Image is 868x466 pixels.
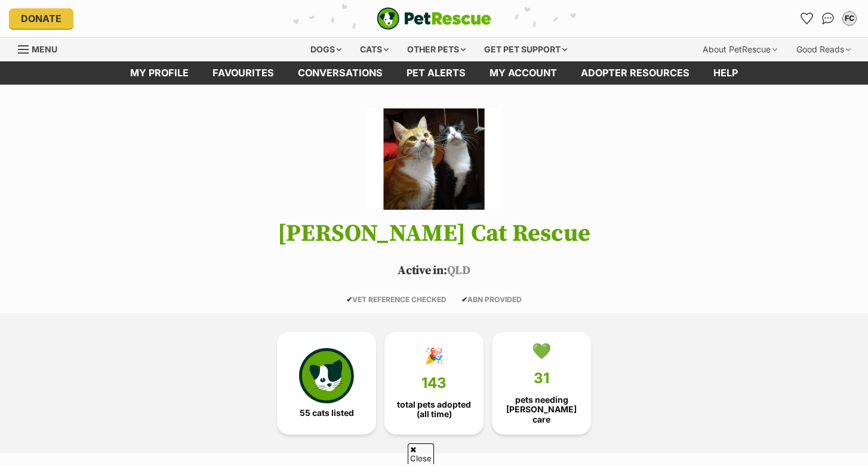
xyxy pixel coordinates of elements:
div: Dogs [302,38,350,61]
span: VET REFERENCE CHECKED [346,295,447,304]
span: ABN PROVIDED [461,295,522,304]
ul: Account quick links [797,9,859,28]
a: Conversations [818,9,838,28]
span: 55 cats listed [300,408,354,418]
icon: ✔ [346,295,352,304]
span: 143 [421,375,447,392]
img: chat-41dd97257d64d25036548639549fe6c8038ab92f7586957e7f3b1b290dea8141.svg [822,13,835,24]
a: Adopter resources [569,61,701,85]
img: cat-icon-068c71abf8fe30c970a85cd354bc8e23425d12f6e8612795f06af48be43a487a.svg [299,348,354,403]
a: Pet alerts [395,61,478,85]
a: 🎉 143 total pets adopted (all time) [384,332,484,434]
div: 💚 [532,342,551,360]
button: My account [840,9,859,28]
a: Donate [9,8,73,29]
a: conversations [286,61,395,85]
div: About PetRescue [694,38,786,61]
a: 55 cats listed [277,332,376,434]
div: Cats [352,38,397,61]
a: My profile [118,61,201,85]
div: Other pets [399,38,474,61]
a: 💚 31 pets needing [PERSON_NAME] care [492,332,591,434]
div: Good Reads [788,38,859,61]
div: FC [844,13,855,24]
span: Active in: [398,263,447,278]
span: total pets adopted (all time) [395,400,473,419]
a: Help [701,61,750,85]
a: My account [478,61,569,85]
icon: ✔ [461,295,467,304]
a: Favourites [797,9,816,28]
div: Get pet support [476,38,575,61]
span: 31 [534,370,549,387]
div: 🎉 [424,347,444,365]
span: Close [408,443,434,464]
span: pets needing [PERSON_NAME] care [502,395,581,424]
img: logo-e224e6f780fb5917bec1dbf3a21bbac754714ae5b6737aabdf751b685950b380.svg [377,7,491,30]
a: PetRescue [377,7,491,30]
img: Bush Cat Rescue [366,108,502,210]
a: Menu [18,38,66,59]
a: Favourites [201,61,286,85]
span: Menu [32,44,57,54]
